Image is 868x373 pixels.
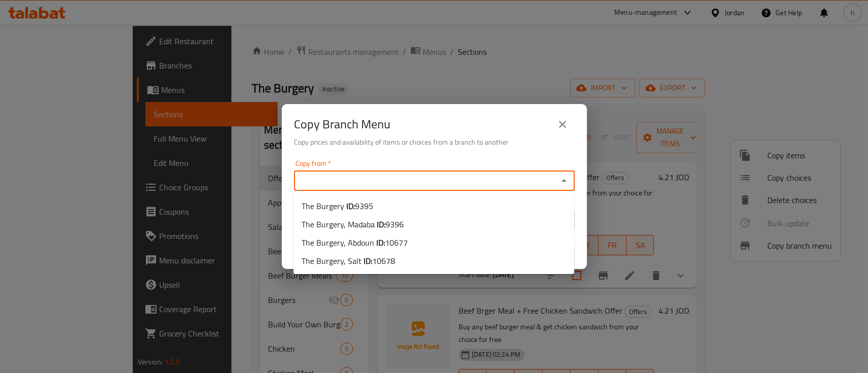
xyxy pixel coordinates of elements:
span: The Burgery, Madaba [302,218,404,230]
span: 9395 [355,198,373,214]
button: close [550,112,575,137]
b: ID: [346,198,355,214]
button: Close [557,174,571,188]
b: ID: [364,253,372,268]
h6: Copy prices and availability of items or choices from a branch to another [294,137,575,148]
span: 10678 [372,253,395,268]
b: ID: [377,217,385,232]
span: 10677 [385,235,408,250]
span: The Burgery, Abdoun [302,236,408,249]
b: ID: [376,235,385,250]
span: 9396 [385,217,404,232]
h2: Copy Branch Menu [294,116,391,132]
span: The Burgery [302,200,373,212]
span: The Burgery, Salt [302,255,395,267]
